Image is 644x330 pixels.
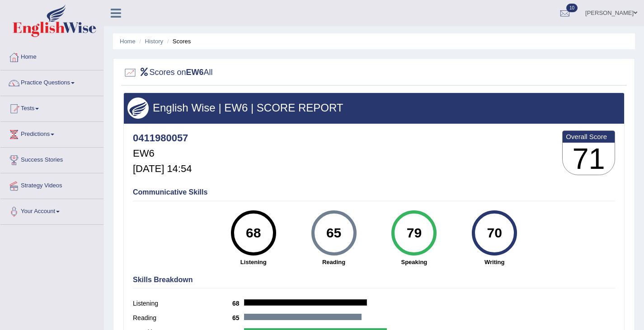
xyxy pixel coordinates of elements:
div: 68 [237,214,270,252]
div: 70 [478,214,511,252]
a: Strategy Videos [0,173,103,196]
label: Listening [133,299,232,308]
h3: English Wise | EW6 | SCORE REPORT [127,102,620,114]
img: wings.png [127,98,149,119]
a: Practice Questions [0,70,103,93]
h5: [DATE] 14:54 [133,163,192,174]
h4: Skills Breakdown [133,276,615,284]
div: 79 [398,214,431,252]
a: Home [0,45,103,67]
span: 10 [566,4,578,12]
strong: Reading [298,258,370,266]
b: 65 [232,314,244,321]
a: Predictions [0,122,103,144]
a: History [145,38,163,45]
h4: 0411980057 [133,133,192,144]
h4: Communicative Skills [133,188,615,196]
b: 68 [232,300,244,307]
h2: Scores on All [123,66,213,79]
h3: 71 [563,143,615,175]
b: EW6 [186,68,204,77]
a: Home [120,38,136,45]
a: Success Stories [0,148,103,170]
a: Your Account [0,199,103,222]
li: Scores [165,37,191,46]
h5: EW6 [133,148,192,159]
b: Overall Score [566,133,611,140]
strong: Speaking [378,258,450,266]
strong: Writing [459,258,530,266]
strong: Listening [218,258,289,266]
label: Reading [133,313,232,323]
div: 65 [317,214,350,252]
a: Tests [0,96,103,119]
